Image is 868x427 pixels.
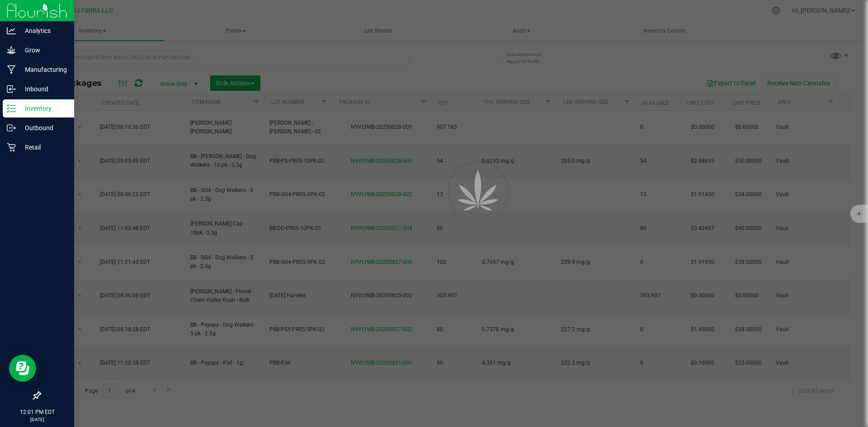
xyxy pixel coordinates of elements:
[7,84,16,94] inline-svg: Inbound
[16,25,70,36] p: Analytics
[7,46,16,55] inline-svg: Grow
[7,26,16,35] inline-svg: Analytics
[16,84,70,94] p: Inbound
[4,408,70,416] p: 12:01 PM EDT
[9,355,36,382] iframe: Resource center
[7,65,16,74] inline-svg: Manufacturing
[4,416,70,423] p: [DATE]
[16,64,70,75] p: Manufacturing
[7,104,16,113] inline-svg: Inventory
[7,143,16,152] inline-svg: Retail
[16,122,70,133] p: Outbound
[16,103,70,114] p: Inventory
[16,142,70,153] p: Retail
[7,123,16,132] inline-svg: Outbound
[16,45,70,56] p: Grow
